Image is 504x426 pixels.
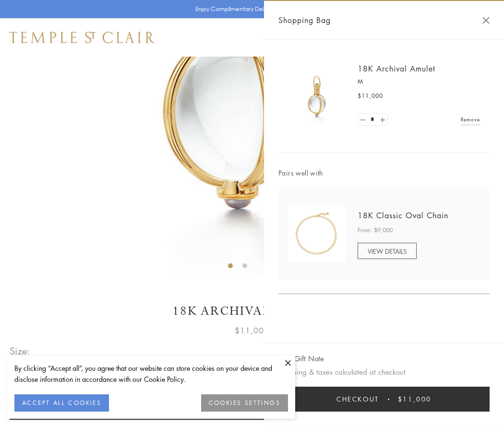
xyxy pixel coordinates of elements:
[278,366,490,378] p: Shipping & taxes calculated at checkout
[358,225,393,235] span: From: $9,000
[288,67,346,125] img: 18K Archival Amulet
[278,387,490,412] button: Checkout $11,000
[10,343,31,359] span: Size:
[10,303,494,319] h1: 18K Archival Amulet
[377,114,387,126] a: Set quantity to 2
[195,4,304,14] p: Enjoy Complimentary Delivery & Returns
[14,363,288,385] div: By clicking “Accept all”, you agree that our website can store cookies on your device and disclos...
[358,114,368,126] a: Set quantity to 0
[358,91,383,101] span: $11,000
[461,114,480,125] a: Remove
[201,394,288,412] button: COOKIES SETTINGS
[278,353,324,365] button: Add Gift Note
[235,324,269,337] span: $11,000
[10,32,155,43] img: Temple St. Clair
[358,243,417,259] a: VIEW DETAILS
[358,77,480,86] p: M
[482,17,490,24] button: Close Shopping Bag
[288,205,346,262] img: N88865-OV18
[358,63,435,74] a: 18K Archival Amulet
[278,14,331,26] span: Shopping Bag
[358,210,448,221] a: 18K Classic Oval Chain
[398,394,432,404] span: $11,000
[368,247,407,256] span: VIEW DETAILS
[14,394,109,412] button: ACCEPT ALL COOKIES
[336,394,379,404] span: Checkout
[278,167,490,178] span: Pairs well with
